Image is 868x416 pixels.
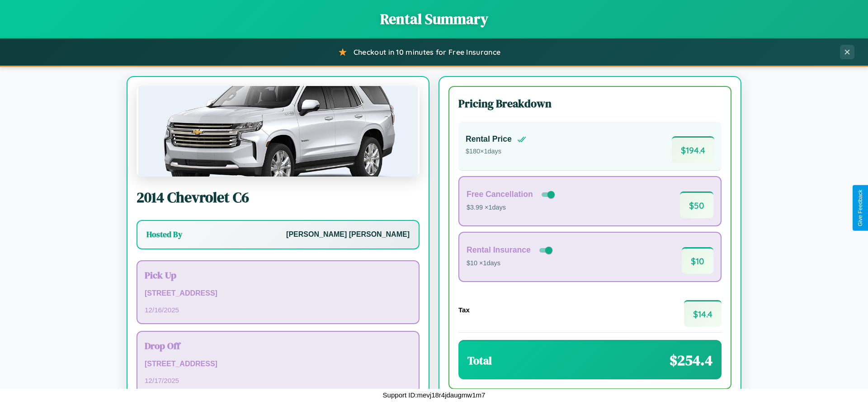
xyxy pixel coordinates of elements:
[145,287,411,300] p: [STREET_ADDRESS]
[466,146,526,158] p: $ 180 × 1 days
[670,350,712,370] span: $ 254.4
[672,136,714,163] span: $ 194.4
[467,258,554,269] p: $10 × 1 days
[467,202,557,214] p: $3.99 × 1 days
[383,389,486,401] p: Support ID: mevj18r4jdaugmw1m7
[466,134,512,144] h4: Rental Price
[145,304,411,316] p: 12 / 16 / 2025
[467,245,531,255] h4: Rental Insurance
[145,339,411,352] h3: Drop Off
[467,353,492,368] h3: Total
[857,190,863,226] div: Give Feedback
[145,374,411,387] p: 12 / 17 / 2025
[286,228,410,241] p: [PERSON_NAME] [PERSON_NAME]
[145,268,411,282] h3: Pick Up
[684,300,722,327] span: $ 14.4
[680,191,713,218] span: $ 50
[146,229,182,240] h3: Hosted By
[467,190,533,199] h4: Free Cancellation
[682,247,713,274] span: $ 10
[137,187,420,207] h2: 2014 Chevrolet C6
[145,358,411,371] p: [STREET_ADDRESS]
[458,306,470,314] h4: Tax
[458,96,722,111] h3: Pricing Breakdown
[137,86,420,177] img: Chevrolet C6
[354,48,500,57] span: Checkout in 10 minutes for Free Insurance
[9,9,859,29] h1: Rental Summary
